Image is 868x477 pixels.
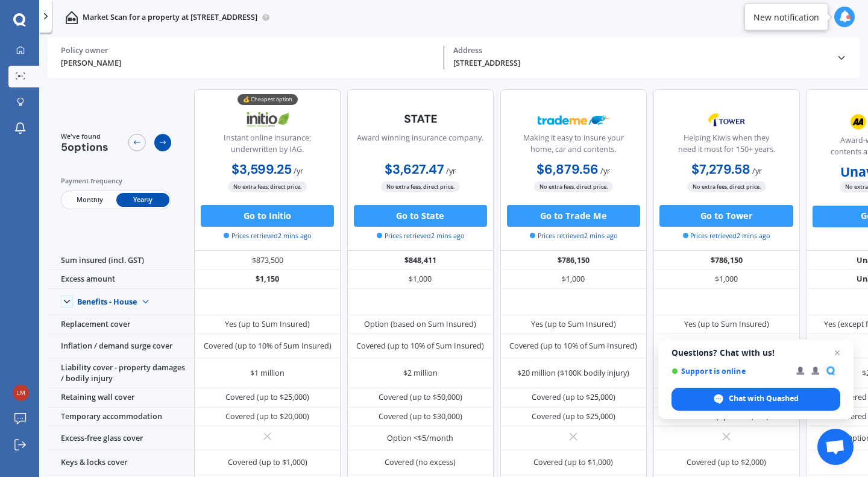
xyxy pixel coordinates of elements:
div: Covered (up to $25,000) [532,392,615,403]
span: Questions? Chat with us! [671,348,840,358]
b: $7,279.58 [691,161,750,178]
div: Liability cover - property damages / bodily injury [48,358,194,388]
img: State-text-1.webp [385,106,456,131]
img: Trademe.webp [538,106,609,133]
div: Temporary accommodation [48,408,194,427]
div: $20 million ($100K bodily injury) [517,368,629,379]
div: Covered (no excess) [385,457,456,468]
span: No extra fees, direct price. [381,182,460,192]
div: [STREET_ADDRESS] [453,58,828,69]
b: $3,627.47 [385,161,444,178]
div: Payment frequency [61,175,172,186]
span: Yearly [116,193,169,207]
img: Tower.webp [691,106,763,133]
div: Covered (up to $2,000) [687,457,766,468]
button: Go to Tower [659,205,793,227]
div: Policy owner [61,46,435,55]
div: Covered (up to $25,000) [225,392,309,403]
span: Chat with Quashed [729,393,799,404]
span: 5 options [61,140,108,154]
div: $1,000 [500,270,647,289]
span: Prices retrieved 2 mins ago [377,231,464,241]
span: / yr [446,166,456,176]
div: [PERSON_NAME] [61,58,435,69]
div: 💰 Cheapest option [237,94,298,105]
span: No extra fees, direct price. [534,182,613,192]
div: Making it easy to insure your home, car and contents. [509,133,637,160]
img: Initio.webp [231,106,303,133]
img: Benefit content down [137,293,154,311]
div: Covered (up to 10% of Sum Insured) [509,341,637,352]
b: $3,599.25 [231,161,292,178]
div: Yes (up to Sum Insured) [531,319,616,330]
div: Award winning insurance company. [357,133,483,160]
b: $6,879.56 [536,161,599,178]
span: / yr [752,166,762,176]
button: Go to Initio [201,205,334,227]
div: Yes (up to Sum Insured) [684,319,769,330]
div: $786,150 [500,251,647,270]
div: Covered (up to $1,000) [533,457,613,468]
div: Covered (up to $25,000) [532,411,615,422]
span: / yr [294,166,303,176]
div: Excess-free glass cover [48,426,194,450]
span: No extra fees, direct price. [687,182,766,192]
div: Inflation / demand surge cover [48,334,194,358]
div: Covered (up to $50,000) [379,392,462,403]
img: home-and-contents.b802091223b8502ef2dd.svg [65,11,78,24]
div: Covered (up to $30,000) [379,411,462,422]
div: New notification [753,11,819,23]
div: Option <$5/month [387,433,453,444]
div: Helping Kiwis when they need it most for 150+ years. [662,133,790,160]
div: $873,500 [194,251,341,270]
div: $1 million [250,368,285,379]
span: No extra fees, direct price. [228,182,307,192]
span: Support is online [671,367,788,376]
div: Address [453,46,828,55]
div: Covered (up to $20,000) [225,411,309,422]
div: Covered (up to $1,000) [228,457,307,468]
div: $1,000 [347,270,494,289]
div: $1,000 [653,270,800,289]
img: e68b1e814bf485bcd234a38cd853363c [13,385,29,401]
span: Prices retrieved 2 mins ago [530,231,617,241]
div: $2 million [403,368,438,379]
a: Open chat [817,429,854,465]
button: Go to State [354,205,487,227]
div: Covered (up to 10% of Sum Insured) [356,341,484,352]
div: $1,150 [194,270,341,289]
p: Market Scan for a property at [STREET_ADDRESS] [83,12,257,23]
span: Prices retrieved 2 mins ago [224,231,311,241]
span: We've found [61,131,108,141]
div: Sum insured (incl. GST) [48,251,194,270]
span: Chat with Quashed [671,388,840,411]
div: Benefits - House [77,297,137,307]
span: / yr [600,166,610,176]
div: Instant online insurance; underwritten by IAG. [204,133,332,160]
div: Excess amount [48,270,194,289]
div: Option (based on Sum Insured) [364,319,476,330]
div: $848,411 [347,251,494,270]
div: Replacement cover [48,315,194,335]
div: Keys & locks cover [48,450,194,475]
div: Yes (up to Sum Insured) [225,319,310,330]
span: Prices retrieved 2 mins ago [683,231,770,241]
div: Retaining wall cover [48,388,194,408]
div: $786,150 [653,251,800,270]
div: Covered (up to 10% of Sum Insured) [204,341,332,352]
span: Monthly [63,193,116,207]
button: Go to Trade Me [507,205,640,227]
